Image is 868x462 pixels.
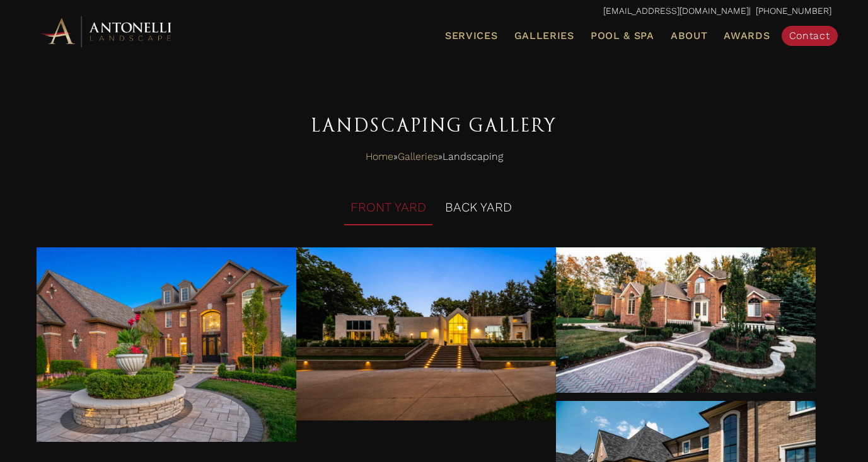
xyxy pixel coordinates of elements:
[671,31,708,41] span: About
[719,28,775,44] a: Awards
[789,30,830,42] span: Contact
[666,28,713,44] a: About
[37,3,831,20] p: | [PHONE_NUMBER]
[398,147,438,166] a: Galleries
[366,147,393,166] a: Home
[603,6,749,16] a: [EMAIL_ADDRESS][DOMAIN_NAME]
[344,191,432,225] li: FRONT YARD
[366,147,503,166] span: » »
[591,30,654,42] span: Pool & Spa
[782,26,838,46] a: Contact
[445,31,498,41] span: Services
[37,14,176,48] img: Antonelli Horizontal Logo
[439,191,518,225] li: BACK YARD
[586,28,659,44] a: Pool & Spa
[443,147,503,166] span: Landscaping
[37,147,831,166] nav: Breadcrumbs
[514,30,574,42] span: Galleries
[509,28,579,44] a: Galleries
[440,28,503,44] a: Services
[37,111,831,141] h2: Landscaping Gallery
[724,30,770,42] span: Awards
